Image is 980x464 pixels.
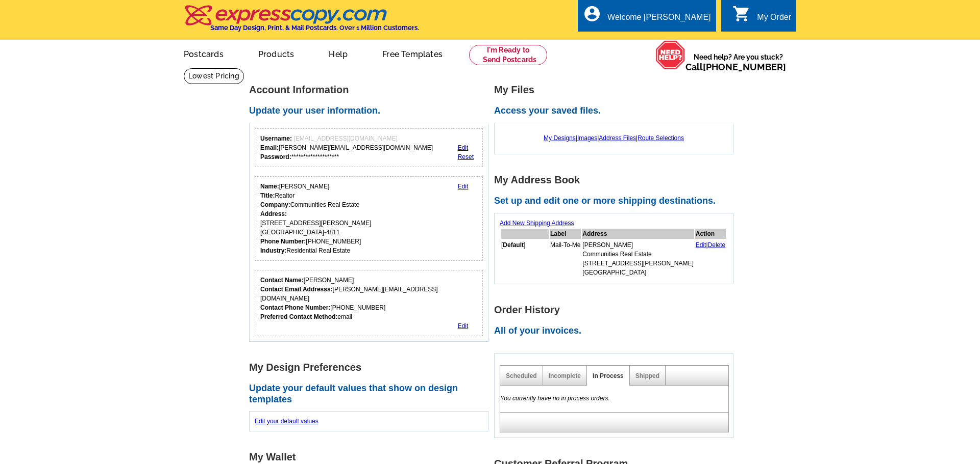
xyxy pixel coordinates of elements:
h1: Account Information [249,85,494,95]
h1: My Design Preferences [249,362,494,373]
div: My Order [757,13,791,27]
h2: Update your default values that show on design templates [249,383,494,405]
a: Scheduled [506,372,537,379]
strong: Industry: [260,247,286,254]
div: Your login information. [255,128,483,167]
h2: Access your saved files. [494,105,739,117]
h2: All of your invoices. [494,325,739,337]
a: Postcards [167,41,240,65]
h2: Update your user information. [249,105,494,117]
div: | | | [500,128,728,148]
a: Delete [708,241,726,249]
h4: Same Day Design, Print, & Mail Postcards. Over 1 Million Customers. [210,24,419,32]
strong: Contact Name: [260,277,304,284]
a: Shipped [635,372,659,379]
a: Edit [458,322,469,330]
th: Address [582,229,694,239]
a: Edit your default values [255,418,318,425]
strong: Phone Number: [260,238,306,245]
strong: Address: [260,210,287,217]
a: Help [312,41,364,65]
a: Edit [458,144,469,151]
a: Products [242,41,311,65]
div: [PERSON_NAME] [PERSON_NAME][EMAIL_ADDRESS][DOMAIN_NAME] [PHONE_NUMBER] email [260,276,477,321]
strong: Password: [260,153,291,160]
a: Route Selections [638,134,684,142]
th: Label [550,229,581,239]
a: Edit [458,183,469,190]
strong: Username: [260,135,292,142]
strong: Contact Email Addresss: [260,286,333,293]
strong: Name: [260,183,279,190]
strong: Preferred Contact Method: [260,313,337,320]
span: [EMAIL_ADDRESS][DOMAIN_NAME] [293,135,397,142]
span: Call [685,62,786,72]
a: Free Templates [366,41,459,65]
a: Same Day Design, Print, & Mail Postcards. Over 1 Million Customers. [184,12,419,32]
a: Incomplete [549,372,581,379]
a: My Designs [544,134,576,142]
div: Welcome [PERSON_NAME] [607,13,710,27]
h1: My Address Book [494,175,739,185]
span: Need help? Are you stuck? [685,52,791,72]
i: account_circle [583,5,601,23]
a: shopping_cart My Order [732,11,791,24]
div: Who should we contact regarding order issues? [255,270,483,336]
strong: Contact Phone Number: [260,304,330,311]
div: Your personal details. [255,176,483,261]
th: Action [695,229,726,239]
td: [ ] [501,240,549,278]
td: [PERSON_NAME] Communities Real Estate [STREET_ADDRESS][PERSON_NAME] [GEOGRAPHIC_DATA] [582,240,694,278]
strong: Company: [260,201,290,208]
h2: Set up and edit one or more shipping destinations. [494,196,739,207]
b: Default [503,241,524,249]
h1: My Wallet [249,452,494,462]
td: | [695,240,726,278]
strong: Email: [260,144,279,151]
a: In Process [593,372,624,379]
a: Reset [458,153,474,160]
a: Edit [696,241,706,249]
td: Mail-To-Me [550,240,581,278]
img: help [655,40,685,70]
a: Address Files [599,134,636,142]
div: [PERSON_NAME] Realtor Communities Real Estate [STREET_ADDRESS][PERSON_NAME] [GEOGRAPHIC_DATA]-481... [260,182,371,255]
i: shopping_cart [732,5,751,23]
h1: Order History [494,305,739,315]
a: [PHONE_NUMBER] [703,62,786,72]
h1: My Files [494,85,739,95]
em: You currently have no in process orders. [500,395,610,402]
a: Add New Shipping Address [500,220,574,227]
a: Images [577,134,597,142]
strong: Title: [260,192,275,199]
